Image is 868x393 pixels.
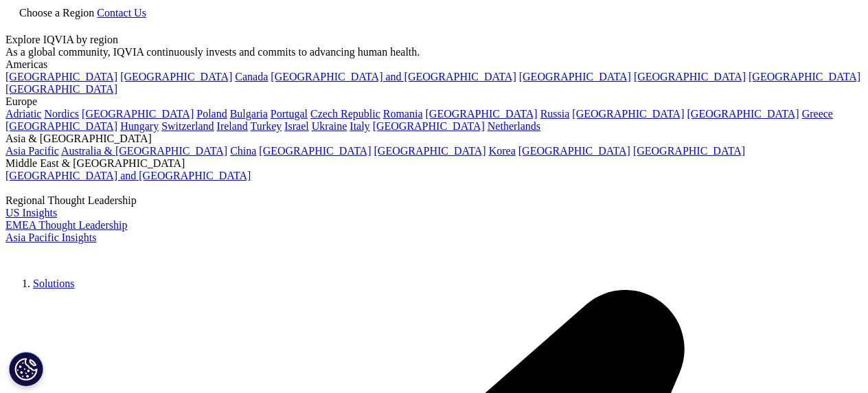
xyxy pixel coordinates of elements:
[19,7,94,19] span: Choose a Region
[5,58,863,71] div: Americas
[33,278,74,289] a: Solutions
[271,71,516,82] a: [GEOGRAPHIC_DATA] and [GEOGRAPHIC_DATA]
[120,120,159,132] a: Hungary
[5,244,115,264] img: IQVIA Healthcare Information Technology and Pharma Clinical Research Company
[519,71,631,82] a: [GEOGRAPHIC_DATA]
[488,120,540,132] a: Netherlands
[634,71,746,82] a: [GEOGRAPHIC_DATA]
[5,194,863,207] div: Regional Thought Leadership
[350,120,369,132] a: Italy
[633,145,745,157] a: [GEOGRAPHIC_DATA]
[5,108,41,120] a: Adriatic
[61,145,227,157] a: Australia & [GEOGRAPHIC_DATA]
[383,108,423,120] a: Romania
[44,108,79,120] a: Nordics
[120,71,232,82] a: [GEOGRAPHIC_DATA]
[235,71,268,82] a: Canada
[426,108,538,120] a: [GEOGRAPHIC_DATA]
[572,108,684,120] a: [GEOGRAPHIC_DATA]
[374,145,486,157] a: [GEOGRAPHIC_DATA]
[5,232,96,243] a: Asia Pacific Insights
[5,170,251,181] a: [GEOGRAPHIC_DATA] and [GEOGRAPHIC_DATA]
[5,219,127,231] a: EMEA Thought Leadership
[251,120,282,132] a: Turkey
[518,145,630,157] a: [GEOGRAPHIC_DATA]
[5,96,863,108] div: Europe
[373,120,485,132] a: [GEOGRAPHIC_DATA]
[5,34,863,46] div: Explore IQVIA by region
[271,108,308,120] a: Portugal
[82,108,194,120] a: [GEOGRAPHIC_DATA]
[9,352,43,386] button: Cookie Settings
[802,108,833,120] a: Greece
[230,108,268,120] a: Bulgaria
[312,120,347,132] a: Ukraine
[5,83,117,95] a: [GEOGRAPHIC_DATA]
[5,46,863,58] div: As a global community, IQVIA continuously invests and commits to advancing human health.
[5,71,117,82] a: [GEOGRAPHIC_DATA]
[5,133,863,145] div: Asia & [GEOGRAPHIC_DATA]
[217,120,248,132] a: Ireland
[259,145,371,157] a: [GEOGRAPHIC_DATA]
[230,145,256,157] a: China
[749,71,860,82] a: [GEOGRAPHIC_DATA]
[540,108,570,120] a: Russia
[687,108,799,120] a: [GEOGRAPHIC_DATA]
[5,145,59,157] a: Asia Pacific
[489,145,516,157] a: Korea
[5,157,863,170] div: Middle East & [GEOGRAPHIC_DATA]
[5,207,57,218] a: US Insights
[196,108,227,120] a: Poland
[161,120,214,132] a: Switzerland
[284,120,309,132] a: Israel
[5,120,117,132] a: [GEOGRAPHIC_DATA]
[97,7,146,19] a: Contact Us
[310,108,380,120] a: Czech Republic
